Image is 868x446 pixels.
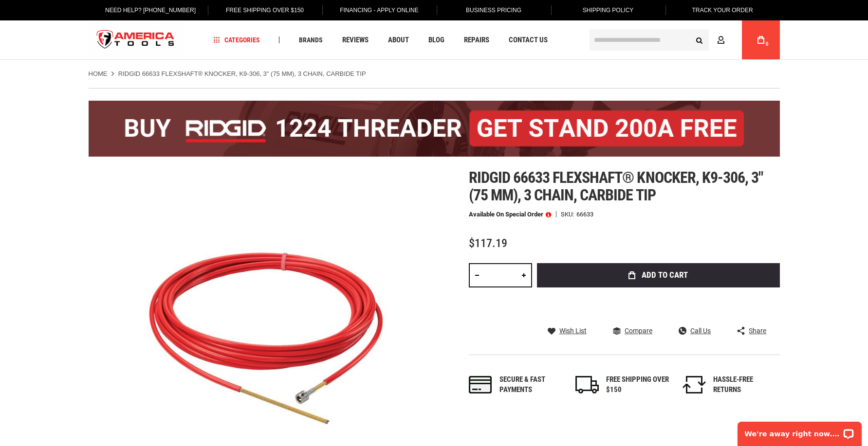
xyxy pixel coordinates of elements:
[535,290,782,319] iframe: Secure express checkout frame
[504,34,552,47] a: Contact Us
[509,36,548,44] span: Contact Us
[299,36,323,43] span: Brands
[338,34,373,47] a: Reviews
[576,211,593,217] div: 66633
[752,20,770,59] a: 0
[89,22,183,58] a: store logo
[469,236,507,250] span: $117.19
[606,375,669,395] div: FREE SHIPPING OVER $150
[575,376,599,393] img: shipping
[749,327,766,334] span: Share
[89,70,108,78] a: Home
[460,34,494,47] a: Repairs
[342,36,369,44] span: Reviews
[428,36,444,44] span: Blog
[499,375,563,395] div: Secure & fast payments
[679,326,711,335] a: Call Us
[295,34,327,47] a: Brands
[89,101,780,157] img: BOGO: Buy the RIDGID® 1224 Threader (26092), get the 92467 200A Stand FREE!
[118,70,366,77] strong: RIDGID 66633 FLEXSHAFT® KNOCKER, K9-306, 3" (75 MM), 3 CHAIN, CARBIDE TIP
[625,327,652,334] span: Compare
[561,211,576,217] strong: SKU
[469,211,551,218] p: Available on Special Order
[613,326,652,335] a: Compare
[384,34,413,47] a: About
[213,36,260,43] span: Categories
[642,271,688,279] span: Add to Cart
[690,31,709,49] button: Search
[537,263,780,287] button: Add to Cart
[548,326,587,335] a: Wish List
[766,41,769,47] span: 0
[388,36,409,44] span: About
[469,376,492,393] img: payments
[209,34,264,47] a: Categories
[469,168,763,204] span: Ridgid 66633 flexshaft® knocker, k9-306, 3" (75 mm), 3 chain, carbide tip
[583,7,634,14] span: Shipping Policy
[559,327,587,334] span: Wish List
[89,22,183,58] img: America Tools
[683,376,706,393] img: returns
[731,415,868,446] iframe: LiveChat chat widget
[713,375,776,395] div: HASSLE-FREE RETURNS
[424,34,449,47] a: Blog
[464,36,489,44] span: Repairs
[690,327,711,334] span: Call Us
